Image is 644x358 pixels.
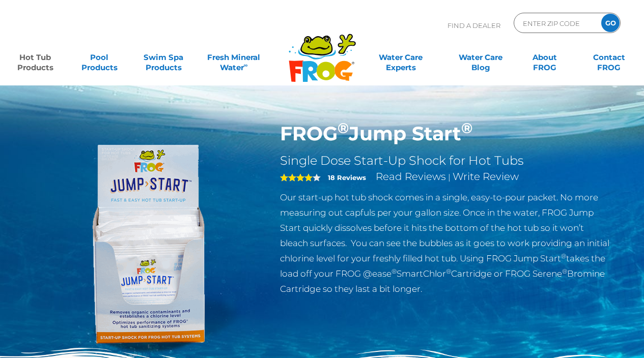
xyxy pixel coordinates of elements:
span: | [448,172,451,182]
a: PoolProducts [74,47,124,68]
img: jump-start.png [32,122,265,355]
sup: ∞ [244,62,248,69]
a: Water CareBlog [456,47,506,68]
a: ContactFROG [584,47,634,68]
a: AboutFROG [520,47,570,68]
sup: ® [561,252,566,260]
a: Water CareExperts [360,47,441,68]
a: Write Review [453,170,519,183]
sup: ® [562,267,567,275]
p: Our start-up hot tub shock comes in a single, easy-to-pour packet. No more measuring out capfuls ... [280,190,612,296]
a: Swim SpaProducts [138,47,188,68]
h2: Single Dose Start-Up Shock for Hot Tubs [280,153,612,168]
h1: FROG Jump Start [280,122,612,145]
strong: 18 Reviews [328,173,366,182]
sup: ® [461,119,472,137]
sup: ® [391,267,397,275]
a: Fresh MineralWater∞ [203,47,265,68]
p: Find A Dealer [447,13,500,38]
a: Hot TubProducts [10,47,60,68]
span: 4 [280,173,313,182]
sup: ® [338,119,349,137]
sup: ® [446,267,451,275]
a: Read Reviews [376,170,446,183]
img: Frog Products Logo [283,20,361,82]
input: GO [601,14,620,32]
